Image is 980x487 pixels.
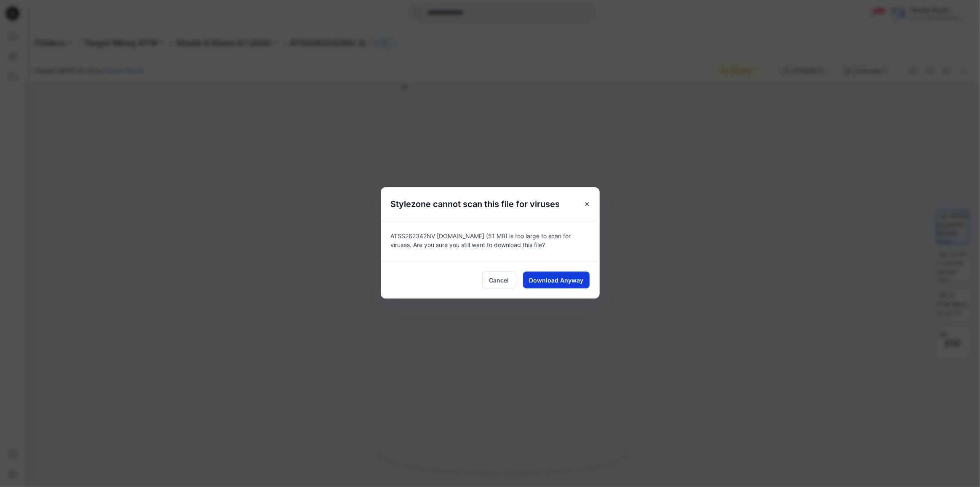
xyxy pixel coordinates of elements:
[523,272,590,288] button: Download Anyway
[579,196,595,212] button: Close
[482,272,516,288] button: Cancel
[381,221,600,261] div: ATSS262342NV [DOMAIN_NAME] (51 MB) is too large to scan for viruses. Are you sure you still want ...
[529,276,583,285] span: Download Anyway
[489,276,509,285] span: Cancel
[381,187,570,221] h5: Stylezone cannot scan this file for viruses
